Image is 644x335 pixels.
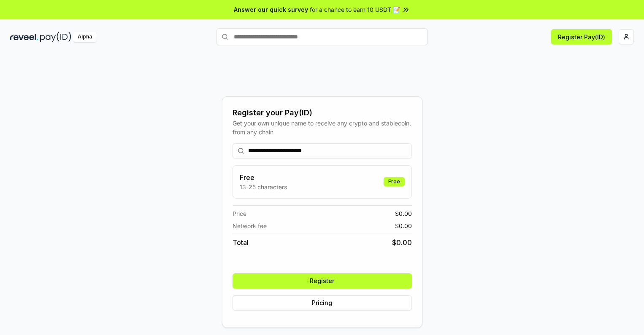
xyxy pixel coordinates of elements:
[233,107,412,119] div: Register your Pay(ID)
[233,209,246,218] span: Price
[40,32,71,42] img: pay_id
[395,221,412,230] span: $ 0.00
[233,295,412,310] button: Pricing
[73,32,97,42] div: Alpha
[233,119,412,136] div: Get your own unique name to receive any crypto and stablecoin, from any chain
[310,5,400,14] span: for a chance to earn 10 USDT 📝
[392,237,412,248] span: $ 0.00
[233,237,249,248] span: Total
[10,32,38,42] img: reveel_dark
[395,209,412,218] span: $ 0.00
[240,182,287,191] p: 13-25 characters
[234,5,308,14] span: Answer our quick survey
[233,273,412,289] button: Register
[384,177,405,186] div: Free
[240,172,287,182] h3: Free
[233,221,267,230] span: Network fee
[551,29,612,44] button: Register Pay(ID)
